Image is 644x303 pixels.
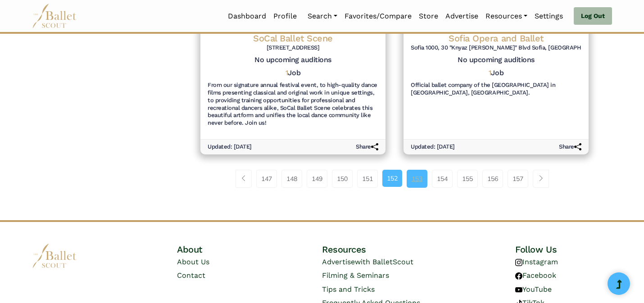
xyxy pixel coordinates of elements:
h6: Share [559,143,581,151]
span: with BalletScout [355,258,413,266]
a: Settings [531,7,567,26]
h6: Official ballet company of the [GEOGRAPHIC_DATA] in [GEOGRAPHIC_DATA], [GEOGRAPHIC_DATA]. [411,81,581,97]
h4: About [177,244,274,255]
a: Contact [177,271,205,280]
span: 1 [286,68,288,77]
a: 156 [482,170,503,188]
h4: Follow Us [515,244,612,255]
a: Store [415,7,442,26]
a: YouTube [515,285,552,294]
span: 1 [489,68,491,77]
img: logo [32,244,77,268]
h6: [STREET_ADDRESS] [208,44,378,52]
a: 155 [457,170,478,188]
a: 150 [332,170,353,188]
h6: From our signature annual festival event, to high-quality dance films presenting classical and or... [208,81,378,127]
h5: Job [489,68,503,78]
h4: Resources [322,244,467,255]
a: About Us [177,258,209,266]
a: 148 [281,170,302,188]
a: Filming & Seminars [322,271,389,280]
a: Advertise [442,7,482,26]
h6: Sofia 1000, 30 "Knyaz [PERSON_NAME]" Blvd Sofia, [GEOGRAPHIC_DATA] [411,44,581,52]
h4: SoCal Ballet Scene [208,32,378,44]
a: Tips and Tricks [322,285,375,294]
img: youtube logo [515,286,522,294]
h6: Updated: [DATE] [208,143,252,151]
h6: Share [356,143,378,151]
h6: Updated: [DATE] [411,143,455,151]
a: Profile [270,7,300,26]
a: 154 [432,170,453,188]
a: Log Out [574,7,612,25]
h4: Sofia Opera and Ballet [411,32,581,44]
a: Instagram [515,258,558,266]
a: 157 [508,170,528,188]
a: Favorites/Compare [341,7,415,26]
img: instagram logo [515,259,522,266]
img: facebook logo [515,272,522,280]
a: Facebook [515,271,556,280]
nav: Page navigation example [236,170,554,188]
a: 153 [407,170,427,188]
h5: Job [286,68,300,78]
a: Advertisewith BalletScout [322,258,413,266]
a: 151 [357,170,378,188]
a: 147 [256,170,277,188]
a: Search [304,7,341,26]
h5: No upcoming auditions [208,55,378,65]
h5: No upcoming auditions [411,55,581,65]
a: 152 [382,170,402,187]
a: 149 [307,170,327,188]
a: Resources [482,7,531,26]
a: Dashboard [224,7,270,26]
